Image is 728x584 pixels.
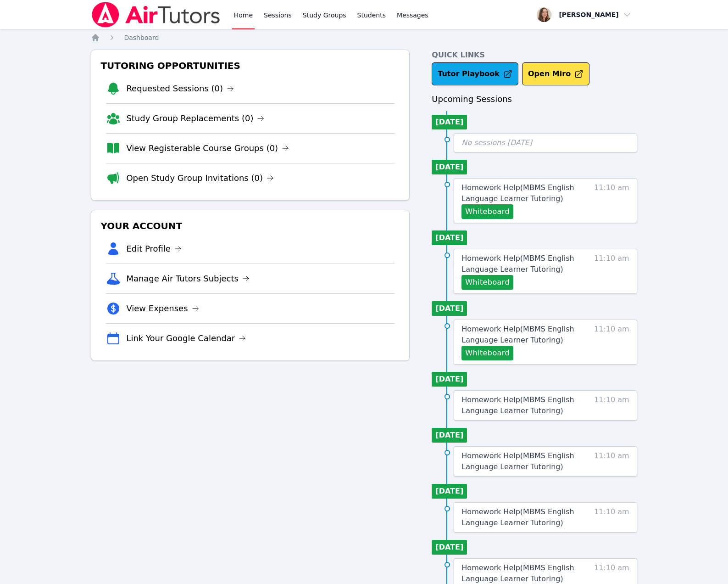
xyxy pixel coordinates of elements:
[594,182,629,219] span: 11:10 am
[461,324,587,346] a: Homework Help(MBMS English Language Learner Tutoring)
[461,395,574,415] span: Homework Help ( MBMS English Language Learner Tutoring )
[126,242,182,255] a: Edit Profile
[126,142,289,155] a: View Registerable Course Groups (0)
[126,302,199,315] a: View Expenses
[397,11,428,20] span: Messages
[461,325,574,344] span: Homework Help ( MBMS English Language Learner Tutoring )
[432,230,467,245] li: [DATE]
[594,450,629,472] span: 11:10 am
[99,57,402,74] h3: Tutoring Opportunities
[594,506,629,528] span: 11:10 am
[432,540,467,555] li: [DATE]
[124,34,159,41] span: Dashboard
[432,484,467,499] li: [DATE]
[461,506,587,528] a: Homework Help(MBMS English Language Learner Tutoring)
[126,332,246,345] a: Link Your Google Calendar
[126,112,264,125] a: Study Group Replacements (0)
[124,33,159,42] a: Dashboard
[461,563,574,583] span: Homework Help ( MBMS English Language Learner Tutoring )
[126,272,250,285] a: Manage Air Tutors Subjects
[461,394,587,416] a: Homework Help(MBMS English Language Learner Tutoring)
[91,33,637,42] nav: Breadcrumb
[461,253,587,275] a: Homework Help(MBMS English Language Learner Tutoring)
[432,62,518,85] a: Tutor Playbook
[461,450,587,472] a: Homework Help(MBMS English Language Learner Tutoring)
[432,372,467,387] li: [DATE]
[461,138,532,147] span: No sessions [DATE]
[432,50,637,61] h4: Quick Links
[91,2,221,28] img: Air Tutors
[432,428,467,443] li: [DATE]
[461,204,513,219] button: Whiteboard
[461,183,574,203] span: Homework Help ( MBMS English Language Learner Tutoring )
[432,160,467,174] li: [DATE]
[461,275,513,290] button: Whiteboard
[432,301,467,316] li: [DATE]
[594,253,629,290] span: 11:10 am
[522,62,589,85] button: Open Miro
[432,115,467,129] li: [DATE]
[461,346,513,360] button: Whiteboard
[432,93,637,106] h3: Upcoming Sessions
[461,254,574,274] span: Homework Help ( MBMS English Language Learner Tutoring )
[99,218,402,234] h3: Your Account
[126,82,234,95] a: Requested Sessions (0)
[461,451,574,471] span: Homework Help ( MBMS English Language Learner Tutoring )
[461,507,574,527] span: Homework Help ( MBMS English Language Learner Tutoring )
[461,182,587,204] a: Homework Help(MBMS English Language Learner Tutoring)
[126,172,274,185] a: Open Study Group Invitations (0)
[594,394,629,416] span: 11:10 am
[594,324,629,360] span: 11:10 am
